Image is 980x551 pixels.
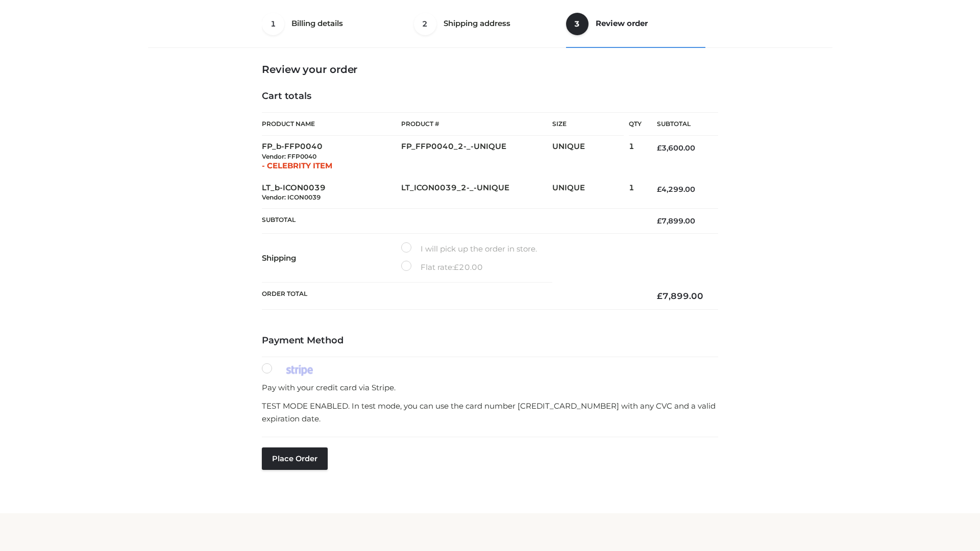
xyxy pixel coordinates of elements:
button: Place order [262,447,328,470]
span: £ [454,262,459,272]
bdi: 4,299.00 [657,185,695,194]
span: £ [657,216,661,226]
small: Vendor: ICON0039 [262,193,321,201]
th: Size [552,113,624,136]
td: UNIQUE [552,136,629,177]
h4: Cart totals [262,91,718,102]
th: Subtotal [642,113,718,136]
span: £ [657,143,661,153]
label: I will pick up the order in store. [401,242,537,256]
label: Flat rate: [401,261,483,274]
span: £ [657,291,663,301]
p: TEST MODE ENABLED. In test mode, you can use the card number [CREDIT_CARD_NUMBER] with any CVC an... [262,399,718,425]
td: LT_b-ICON0039 [262,177,401,209]
bdi: 7,899.00 [657,291,703,301]
th: Qty [629,112,642,136]
th: Order Total [262,283,642,310]
td: LT_ICON0039_2-_-UNIQUE [401,177,552,209]
bdi: 20.00 [454,262,483,272]
td: UNIQUE [552,177,629,209]
bdi: 7,899.00 [657,216,695,226]
h3: Review your order [262,63,718,76]
h4: Payment Method [262,335,718,346]
td: FP_FFP0040_2-_-UNIQUE [401,136,552,177]
th: Shipping [262,234,401,283]
small: Vendor: FFP0040 [262,153,316,160]
td: 1 [629,136,642,177]
td: FP_b-FFP0040 [262,136,401,177]
th: Product Name [262,112,401,136]
span: £ [657,185,661,194]
bdi: 3,600.00 [657,143,695,153]
th: Subtotal [262,209,642,234]
td: 1 [629,177,642,209]
th: Product # [401,112,552,136]
span: - CELEBRITY ITEM [262,161,332,170]
p: Pay with your credit card via Stripe. [262,381,718,394]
